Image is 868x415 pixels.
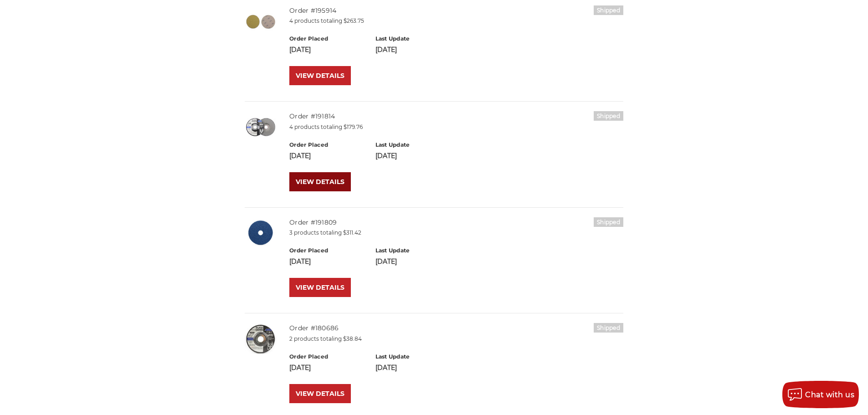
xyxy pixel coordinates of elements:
[594,111,623,121] h6: Shipped
[289,364,311,372] span: [DATE]
[245,323,277,355] img: BHA grinding wheels for 4.5 inch angle grinder
[782,381,859,408] button: Chat with us
[375,353,452,361] h6: Last Update
[805,390,854,399] span: Chat with us
[289,172,351,191] a: VIEW DETAILS
[594,323,623,333] h6: Shipped
[375,257,397,266] span: [DATE]
[289,46,311,54] span: [DATE]
[289,123,623,131] p: 4 products totaling $179.76
[289,152,311,160] span: [DATE]
[245,217,277,249] img: 4-1/2" zirc resin fiber disc
[289,229,623,237] p: 3 products totaling $311.42
[289,218,337,226] a: Order #191809
[594,5,623,15] h6: Shipped
[594,217,623,227] h6: Shipped
[289,6,336,15] a: Order #195914
[245,111,277,143] img: 4 inch BHA grinding wheels
[375,141,452,149] h6: Last Update
[289,17,623,25] p: 4 products totaling $263.75
[289,353,365,361] h6: Order Placed
[375,35,452,43] h6: Last Update
[289,257,311,266] span: [DATE]
[289,141,365,149] h6: Order Placed
[375,246,452,255] h6: Last Update
[289,384,351,403] a: VIEW DETAILS
[289,66,351,85] a: VIEW DETAILS
[375,46,397,54] span: [DATE]
[289,35,365,43] h6: Order Placed
[289,246,365,255] h6: Order Placed
[375,364,397,372] span: [DATE]
[289,324,339,332] a: Order #180686
[289,278,351,297] a: VIEW DETAILS
[289,335,623,343] p: 2 products totaling $38.84
[375,152,397,160] span: [DATE]
[245,5,277,37] img: gold hook & loop sanding disc stack
[289,112,335,120] a: Order #191814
